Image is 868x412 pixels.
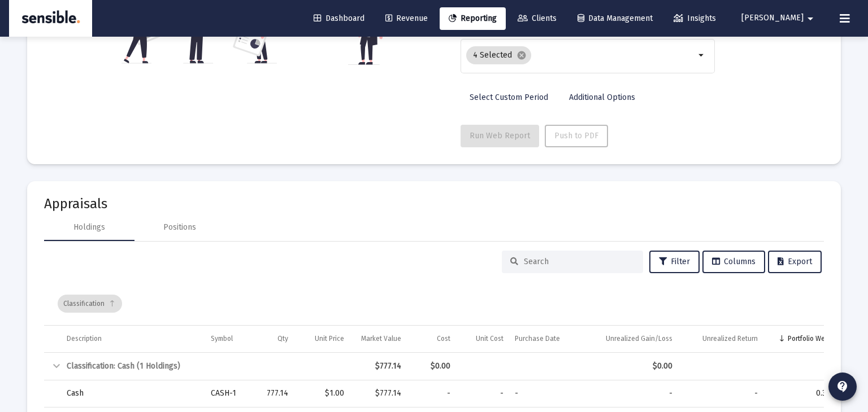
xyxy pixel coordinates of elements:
[258,388,288,399] div: 777.14
[509,326,581,353] td: Column Purchase Date
[470,131,530,141] span: Run Web Report
[350,326,407,353] td: Column Market Value
[587,388,672,399] div: -
[449,14,497,23] span: Reporting
[741,14,804,23] span: [PERSON_NAME]
[61,380,205,407] td: Cash
[569,93,635,102] span: Additional Options
[461,125,539,147] button: Run Web Report
[466,46,531,64] mat-chip: 4 Selected
[385,14,428,23] span: Revenue
[462,388,504,399] div: -
[61,326,205,353] td: Column Description
[518,14,557,23] span: Clients
[314,14,364,23] span: Dashboard
[606,334,672,343] div: Unrealized Gain/Loss
[659,257,690,266] span: Filter
[163,222,196,233] div: Positions
[253,326,294,353] td: Column Qty
[515,388,575,399] div: -
[67,334,102,343] div: Description
[674,14,716,23] span: Insights
[649,251,700,273] button: Filter
[836,380,849,393] mat-icon: contact_support
[376,7,437,30] a: Revenue
[712,257,756,266] span: Columns
[728,7,831,29] button: [PERSON_NAME]
[769,388,837,399] div: 0.33%
[58,282,816,325] div: Data grid toolbar
[665,7,725,30] a: Insights
[587,361,672,372] div: $0.00
[407,326,455,353] td: Column Cost
[568,7,662,30] a: Data Management
[58,295,122,313] div: Classification
[305,7,374,30] a: Dashboard
[315,334,344,343] div: Unit Price
[413,361,450,372] div: $0.00
[205,326,253,353] td: Column Symbol
[355,388,402,399] div: $777.14
[61,353,350,380] td: Classification: Cash (1 Holdings)
[440,7,506,30] a: Reporting
[476,334,504,343] div: Unit Cost
[695,49,709,62] mat-icon: arrow_drop_down
[466,44,695,67] mat-chip-list: Selection
[578,14,653,23] span: Data Management
[294,326,349,353] td: Column Unit Price
[515,334,560,343] div: Purchase Date
[678,326,763,353] td: Column Unrealized Return
[470,93,548,102] span: Select Custom Period
[581,326,678,353] td: Column Unrealized Gain/Loss
[300,388,344,399] div: $1.00
[44,198,824,209] mat-card-title: Appraisals
[456,326,510,353] td: Column Unit Cost
[361,334,401,343] div: Market Value
[437,334,450,343] div: Cost
[517,50,527,60] mat-icon: cancel
[205,380,253,407] td: CASH-1
[509,7,566,30] a: Clients
[554,131,598,141] span: Push to PDF
[211,334,233,343] div: Symbol
[18,7,84,30] img: Dashboard
[545,125,608,147] button: Push to PDF
[44,353,61,380] td: Collapse
[73,222,105,233] div: Holdings
[277,334,288,343] div: Qty
[804,7,817,30] mat-icon: arrow_drop_down
[778,257,812,266] span: Export
[684,388,758,399] div: -
[355,361,402,372] div: $777.14
[524,257,635,266] input: Search
[763,326,843,353] td: Column Portfolio Weight
[413,388,450,399] div: -
[768,251,822,273] button: Export
[788,334,837,343] div: Portfolio Weight
[702,251,765,273] button: Columns
[702,334,758,343] div: Unrealized Return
